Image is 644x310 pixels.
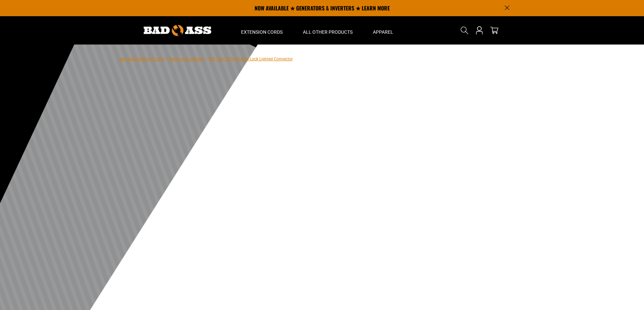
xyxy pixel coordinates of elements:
[119,57,165,61] a: Bad Ass Extension Cords
[144,25,211,36] img: Bad Ass Extension Cords
[169,57,205,61] a: Return to Collection
[303,29,353,35] span: All Other Products
[363,16,403,45] summary: Apparel
[373,29,393,35] span: Apparel
[119,55,293,63] nav: breadcrumbs
[166,57,168,61] span: ›
[231,16,293,45] summary: Extension Cords
[206,57,208,61] span: ›
[209,57,293,61] span: DIY 15A-125V Click-to-Lock Lighted Connector
[459,25,470,36] summary: Search
[241,29,283,35] span: Extension Cords
[293,16,363,45] summary: All Other Products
